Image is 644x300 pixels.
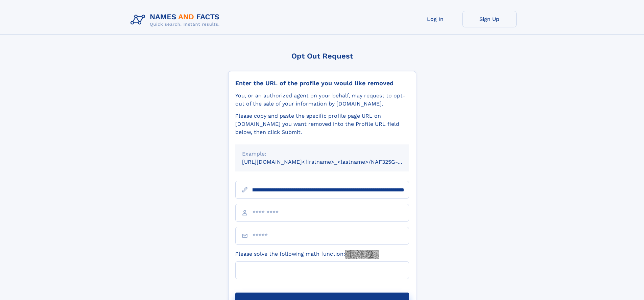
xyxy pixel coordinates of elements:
[228,52,416,60] div: Opt Out Request
[242,159,422,165] small: [URL][DOMAIN_NAME]<firstname>_<lastname>/NAF325G-xxxxxxxx
[235,79,409,87] div: Enter the URL of the profile you would like removed
[235,92,409,108] div: You, or an authorized agent on your behalf, may request to opt-out of the sale of your informatio...
[128,11,225,29] img: Logo Names and Facts
[462,11,517,27] a: Sign Up
[235,112,409,136] div: Please copy and paste the specific profile page URL on [DOMAIN_NAME] you want removed into the Pr...
[235,250,379,259] label: Please solve the following math function:
[408,11,462,27] a: Log In
[242,150,402,158] div: Example:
